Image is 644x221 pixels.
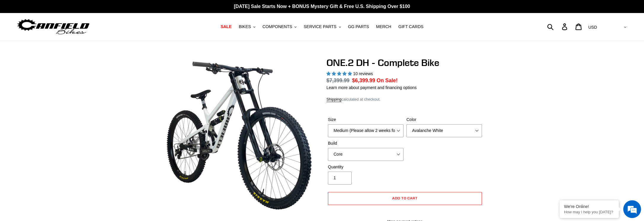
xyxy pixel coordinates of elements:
a: SALE [218,23,235,31]
a: Shipping [326,97,342,102]
button: BIKES [236,23,258,31]
span: Add to cart [392,196,418,200]
a: GG PARTS [345,23,372,31]
span: MERCH [376,24,391,29]
label: Size [328,117,403,123]
s: $7,399.99 [326,78,350,83]
label: Build [328,140,403,146]
label: Quantity [328,164,403,170]
span: SERVICE PARTS [304,24,336,29]
span: 5.00 stars [326,71,353,76]
span: SALE [221,24,232,29]
h1: ONE.2 DH - Complete Bike [326,57,483,68]
label: Color [406,117,482,123]
span: GIFT CARDS [398,24,424,29]
button: COMPONENTS [259,23,299,31]
button: SERVICE PARTS [301,23,344,31]
a: Learn more about payment and financing options [326,85,416,90]
input: Search [550,20,565,33]
p: How may I help you today? [564,210,614,214]
div: calculated at checkout. [326,96,483,102]
span: BIKES [239,24,251,29]
span: GG PARTS [348,24,369,29]
span: COMPONENTS [262,24,292,29]
button: Add to cart [328,192,482,205]
span: $6,399.99 [352,78,375,83]
img: Canfield Bikes [16,17,90,36]
div: We're Online! [564,204,614,209]
span: On Sale! [377,77,398,84]
a: GIFT CARDS [395,23,427,31]
a: MERCH [373,23,394,31]
span: 10 reviews [353,71,373,76]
